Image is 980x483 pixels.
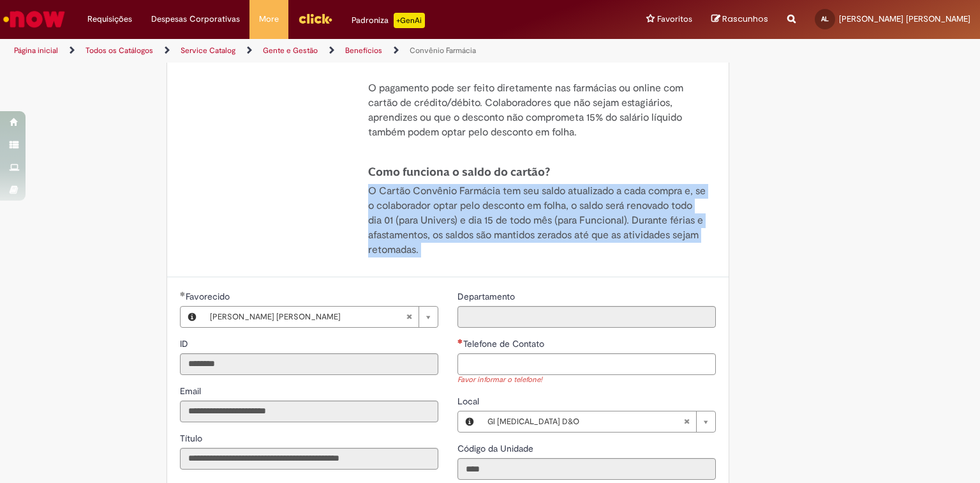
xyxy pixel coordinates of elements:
[298,9,332,28] img: click_logo_yellow_360x200.png
[394,13,425,28] p: +GenAi
[151,13,240,26] span: Despesas Corporativas
[463,338,547,349] span: Telefone de Contato
[87,13,132,26] span: Requisições
[457,443,536,454] span: Somente leitura - Código da Unidade
[457,306,716,328] input: Departamento
[10,39,644,63] ul: Trilhas de página
[457,353,716,375] input: Telefone de Contato
[368,81,706,139] p: O pagamento pode ser feito diretamente nas farmácias ou online com cartão de crédito/débito. Cola...
[457,458,716,480] input: Código da Unidade
[180,432,205,445] label: Somente leitura - Título
[14,45,58,56] a: Página inicial
[180,448,438,470] input: Título
[457,395,482,407] span: Local
[722,13,768,25] span: Rascunhos
[457,339,463,344] span: Necessários
[181,307,204,327] button: Favorecido, Visualizar este registro Anessa Alves De Lima
[180,401,438,422] input: Email
[181,45,235,56] a: Service Catalog
[180,385,204,397] span: Somente leitura - Email
[657,13,692,26] span: Favoritos
[180,433,205,444] span: Somente leitura - Título
[259,13,279,26] span: More
[180,353,438,375] input: ID
[85,45,153,56] a: Todos os Catálogos
[458,411,481,432] button: Local, Visualizar este registro Gl Ibs D&O
[821,15,829,23] span: AL
[368,165,706,178] h4: Como funciona o saldo do cartão?
[210,307,406,327] span: [PERSON_NAME] [PERSON_NAME]
[186,291,232,302] span: Necessários - Favorecido
[839,13,970,24] span: [PERSON_NAME] [PERSON_NAME]
[180,337,191,350] label: Somente leitura - ID
[180,385,204,397] label: Somente leitura - Email
[345,45,382,56] a: Benefícios
[1,6,67,32] img: ServiceNow
[457,375,716,386] div: Favor informar o telefone!
[481,411,715,432] a: Gl [MEDICAL_DATA] D&OLimpar campo Local
[677,411,696,432] abbr: Limpar campo Local
[180,338,191,349] span: Somente leitura - ID
[711,13,768,26] a: Rascunhos
[368,184,706,257] p: O Cartão Convênio Farmácia tem seu saldo atualizado a cada compra e, se o colaborador optar pelo ...
[487,411,683,432] span: Gl [MEDICAL_DATA] D&O
[457,442,536,455] label: Somente leitura - Código da Unidade
[399,307,419,327] abbr: Limpar campo Favorecido
[457,291,517,302] span: Somente leitura - Departamento
[457,290,517,303] label: Somente leitura - Departamento
[410,45,476,56] a: Convênio Farmácia
[263,45,318,56] a: Gente e Gestão
[204,307,438,327] a: [PERSON_NAME] [PERSON_NAME]Limpar campo Favorecido
[352,13,425,28] div: Padroniza
[180,291,186,296] span: Obrigatório Preenchido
